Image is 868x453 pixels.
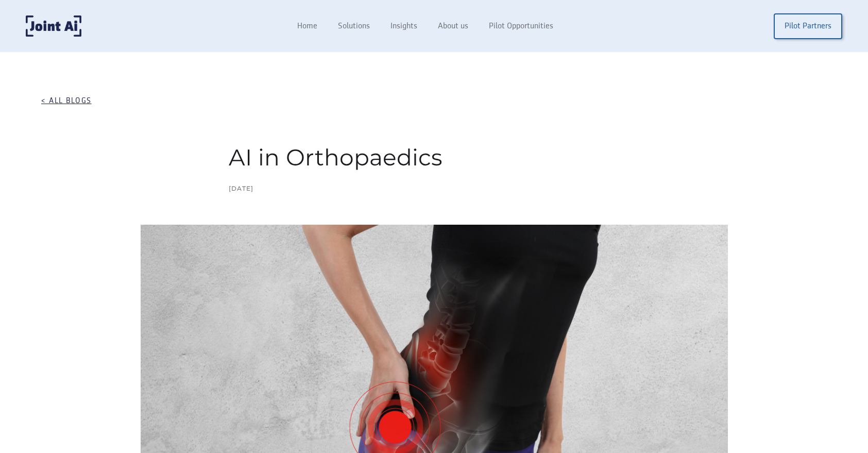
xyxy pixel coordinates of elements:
[26,15,81,37] a: home
[774,13,842,39] a: Pilot Partners
[229,141,640,173] h1: AI in Orthopaedics
[41,96,92,106] div: < all blogs
[479,16,564,36] a: Pilot Opportunities
[380,16,428,36] a: Insights
[287,16,328,36] a: Home
[428,16,479,36] a: About us
[229,183,640,194] div: [DATE]
[328,16,380,36] a: Solutions
[41,96,92,110] a: < all blogs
